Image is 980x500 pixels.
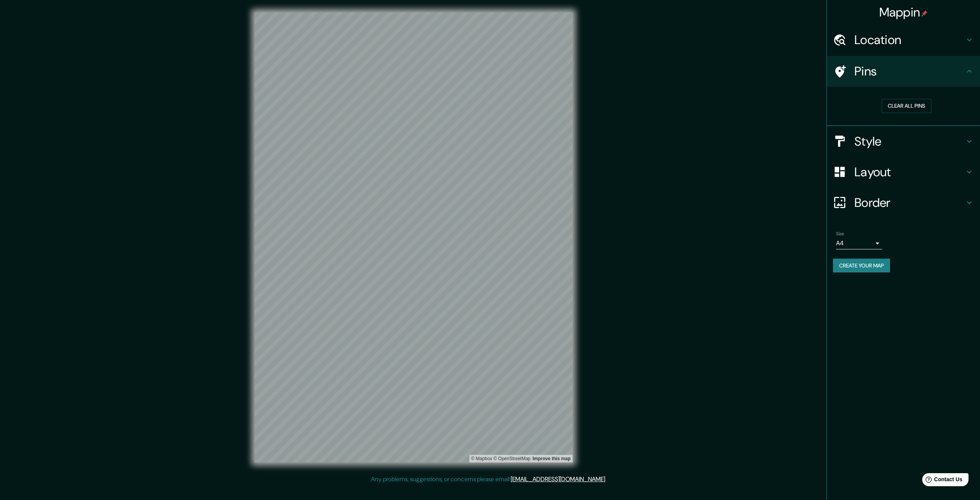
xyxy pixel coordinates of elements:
[532,456,570,461] a: Map feedback
[255,12,573,462] canvas: Map
[471,456,492,461] a: Mapbox
[879,5,928,20] h4: Mappin
[827,157,980,187] div: Layout
[827,56,980,87] div: Pins
[854,195,965,210] h4: Border
[827,25,980,55] div: Location
[827,126,980,157] div: Style
[854,164,965,180] h4: Layout
[836,237,882,249] div: A4
[608,475,609,484] div: .
[921,10,928,16] img: pin-icon.png
[371,475,606,484] p: Any problems, suggestions, or concerns please email .
[836,230,844,237] label: Size
[493,456,531,461] a: OpenStreetMap
[606,475,608,484] div: .
[511,475,605,483] a: [EMAIL_ADDRESS][DOMAIN_NAME]
[854,134,965,149] h4: Style
[827,187,980,218] div: Border
[912,470,972,492] iframe: Help widget launcher
[854,64,965,79] h4: Pins
[854,32,965,48] h4: Location
[882,99,931,113] button: Clear all pins
[833,259,890,273] button: Create your map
